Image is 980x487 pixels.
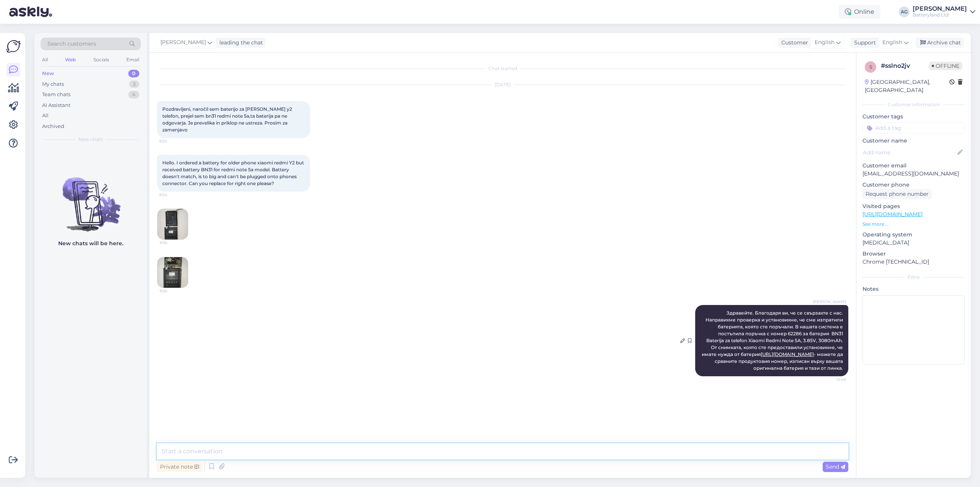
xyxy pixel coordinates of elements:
img: Attachment [157,257,188,288]
img: No chats [34,164,147,233]
div: Chat started [157,65,848,72]
span: 9:56 [160,288,188,294]
div: 3 [129,80,139,88]
img: Askly Logo [6,39,21,54]
p: Notes [862,285,965,293]
span: New chats [78,136,103,143]
div: Team chats [42,91,70,98]
div: Batteryland Ltd [913,12,967,18]
div: Online [839,5,880,19]
div: Archived [42,123,64,130]
span: Search customers [47,40,96,48]
input: Add name [863,148,956,157]
div: Archive chat [916,38,964,48]
p: Customer name [862,137,965,145]
span: 9:56 [160,240,188,246]
p: New chats will be here. [58,239,123,248]
span: Pozdravljeni, naročil sem baterijo za [PERSON_NAME] y2 telefon, prejel sem bn31 redmi note 5a,ta ... [162,106,293,133]
a: [URL][DOMAIN_NAME] [761,351,814,357]
input: Add a tag [862,122,965,134]
span: Send [826,463,845,470]
p: [EMAIL_ADDRESS][DOMAIN_NAME] [862,170,965,178]
div: leading the chat [216,39,263,47]
div: 4 [128,91,139,98]
span: [PERSON_NAME] [813,299,846,305]
div: Customer information [862,101,965,108]
p: Customer tags [862,113,965,121]
div: Web [64,55,77,65]
p: Operating system [862,231,965,239]
span: English [815,38,835,47]
div: AI Assistant [42,102,70,109]
a: [URL][DOMAIN_NAME] [862,211,923,218]
div: Email [125,55,141,65]
span: Hello. I ordered a battery for older phone xiaomi redmi Y2 but received battery BN31 for redmi no... [162,160,305,186]
div: [GEOGRAPHIC_DATA], [GEOGRAPHIC_DATA] [865,78,949,94]
img: Attachment [157,209,188,239]
span: 9:54 [159,192,188,198]
p: Visited pages [862,202,965,210]
span: Здравейте. Благодаря ви, че се свързахте с нас. Направихме проверка и установихме, че сме изпрати... [702,310,844,371]
p: Customer email [862,162,965,170]
div: 0 [128,70,139,77]
div: Support [851,39,876,47]
div: [DATE] [157,81,848,88]
p: Customer phone [862,181,965,189]
span: Offline [929,62,962,70]
div: New [42,70,54,77]
div: Extra [862,274,965,280]
div: All [41,55,49,65]
span: [PERSON_NAME] [160,38,206,47]
div: [PERSON_NAME] [913,6,967,12]
div: Socials [92,55,111,65]
span: 9:50 [159,138,188,144]
div: Private note [157,462,202,472]
span: s [869,64,872,70]
p: See more ... [862,221,965,228]
a: [PERSON_NAME]Batteryland Ltd [913,6,975,18]
div: # sslno2jv [881,61,929,71]
span: English [882,38,902,47]
div: AG [899,7,910,17]
p: [MEDICAL_DATA] [862,239,965,247]
div: Customer [778,39,808,47]
div: All [42,112,49,120]
p: Chrome [TECHNICAL_ID] [862,258,965,266]
p: Browser [862,250,965,258]
div: My chats [42,80,64,88]
div: Request phone number [862,189,932,199]
span: 12:46 [817,377,846,382]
